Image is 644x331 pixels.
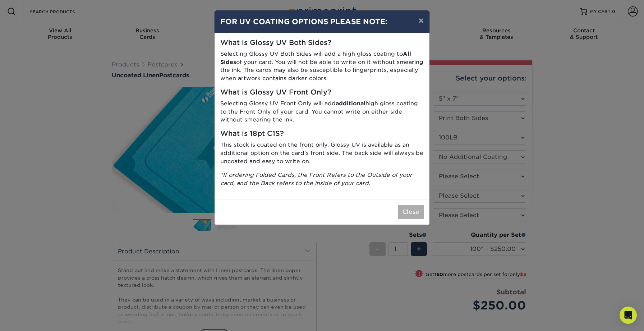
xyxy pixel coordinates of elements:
h5: What is Glossy UV Both Sides? [220,39,424,47]
h5: What is 18pt C1S? [220,130,424,138]
h5: What is Glossy UV Front Only? [220,88,424,97]
strong: All Sides [220,50,411,65]
p: Selecting Glossy UV Both Sides will add a high gloss coating to of your card. You will not be abl... [220,50,424,83]
button: Close [398,205,424,219]
strong: additional [336,100,365,107]
button: × [413,10,429,31]
i: *If ordering Folded Cards, the Front Refers to the Outside of your card, and the Back refers to t... [220,171,412,187]
p: Selecting Glossy UV Front Only will add high gloss coating to the Front Only of your card. You ca... [220,100,424,124]
h4: FOR UV COATING OPTIONS PLEASE NOTE: [220,16,424,27]
p: This stock is coated on the front only. Glossy UV is available as an additional option on the car... [220,141,424,165]
div: Open Intercom Messenger [620,307,637,324]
